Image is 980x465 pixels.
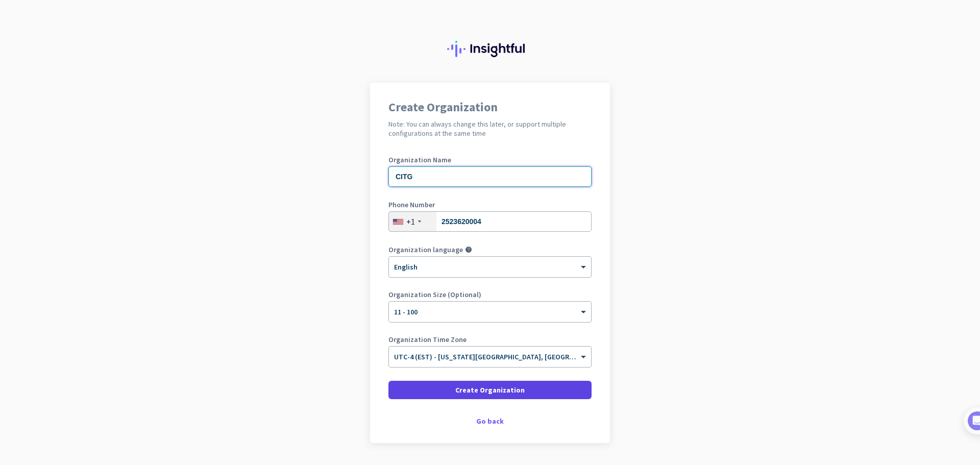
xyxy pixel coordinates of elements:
[388,246,463,253] label: Organization language
[388,156,592,163] label: Organization Name
[388,166,592,187] input: What is the name of your organization?
[388,381,592,399] button: Create Organization
[406,216,415,227] div: +1
[388,291,592,298] label: Organization Size (Optional)
[388,418,592,425] div: Go back
[388,119,592,138] h2: Note: You can always change this later, or support multiple configurations at the same time
[388,211,592,232] input: 201-555-0123
[447,41,533,57] img: Insightful
[465,246,472,253] i: help
[388,201,592,208] label: Phone Number
[388,336,592,343] label: Organization Time Zone
[455,385,525,395] span: Create Organization
[388,101,592,113] h1: Create Organization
